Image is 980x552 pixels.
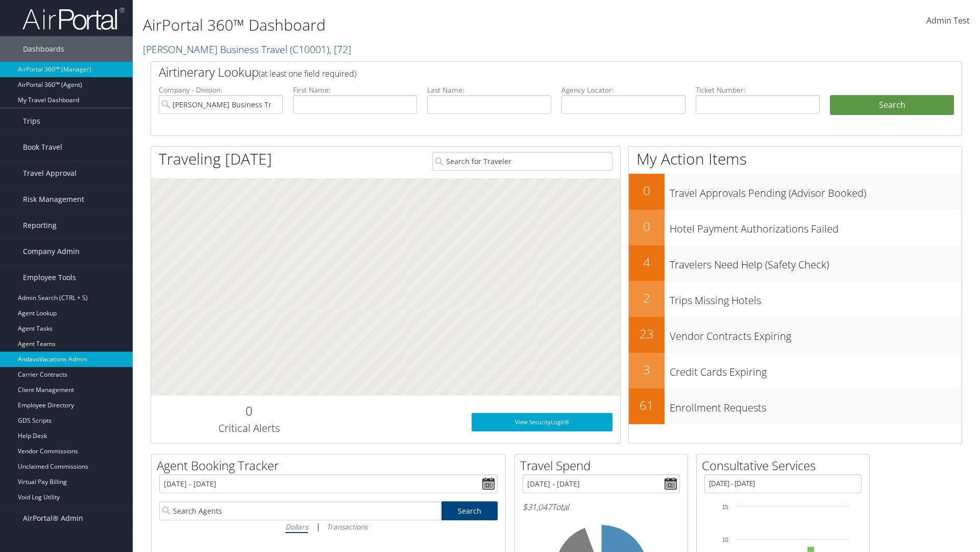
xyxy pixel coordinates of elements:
a: Admin Test [926,5,970,37]
span: Book Travel [23,134,62,160]
div: | [159,520,498,533]
h3: Enrollment Requests [670,396,962,415]
h2: 0 [159,402,339,420]
h1: My Action Items [629,148,962,170]
span: (at least one field required) [259,68,356,79]
a: [PERSON_NAME] Business Travel [143,42,351,56]
label: Company - Division: [159,85,283,95]
a: View SecurityLogic® [472,413,612,431]
label: Agency Locator: [561,85,685,95]
h1: Traveling [DATE] [159,148,272,170]
label: Ticket Number: [696,85,820,95]
h2: 61 [629,397,665,414]
a: 2Trips Missing Hotels [629,281,962,317]
h6: Total [523,501,680,513]
h2: Travel Spend [520,457,688,474]
a: 0Hotel Payment Authorizations Failed [629,210,962,245]
label: First Name: [293,85,417,95]
h2: Airtinerary Lookup [159,63,887,81]
span: Reporting [23,213,57,238]
h3: Vendor Contracts Expiring [670,324,962,343]
h3: Credit Cards Expiring [670,360,962,379]
span: Travel Approval [23,160,77,186]
h2: 4 [629,254,665,271]
h3: Critical Alerts [159,421,339,435]
input: Search Agents [159,501,441,520]
span: Admin Test [926,15,970,26]
span: Company Admin [23,239,80,264]
h3: Travelers Need Help (Safety Check) [670,252,962,272]
h3: Travel Approvals Pending (Advisor Booked) [670,181,962,200]
i: Transactions [327,522,367,532]
h1: AirPortal 360™ Dashboard [143,14,694,36]
h2: 23 [629,325,665,342]
span: Trips [23,108,40,134]
a: 3Credit Cards Expiring [629,353,962,388]
span: Dashboards [23,36,64,62]
h2: 0 [629,218,665,235]
a: 0Travel Approvals Pending (Advisor Booked) [629,174,962,210]
a: 61Enrollment Requests [629,388,962,424]
h2: Consultative Services [702,457,869,474]
button: Search [830,95,954,116]
tspan: 10 [722,537,728,543]
span: AirPortal® Admin [23,505,83,531]
span: ( C10001 ) [290,42,329,56]
span: Risk Management [23,187,84,212]
span: Employee Tools [23,265,76,290]
h2: Agent Booking Tracker [157,457,505,474]
h3: Trips Missing Hotels [670,288,962,308]
a: Search [442,501,498,520]
span: , [ 72 ] [329,42,351,56]
h2: 3 [629,361,665,378]
a: 4Travelers Need Help (Safety Check) [629,245,962,281]
a: 23Vendor Contracts Expiring [629,317,962,353]
h2: 2 [629,289,665,307]
h2: 0 [629,182,665,199]
tspan: 15 [722,504,728,510]
span: $31,047 [523,501,552,513]
img: airportal-logo.png [22,7,125,31]
i: Dollars [285,522,308,532]
h3: Hotel Payment Authorizations Failed [670,217,962,236]
label: Last Name: [427,85,551,95]
input: Search for Traveler [432,152,612,171]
